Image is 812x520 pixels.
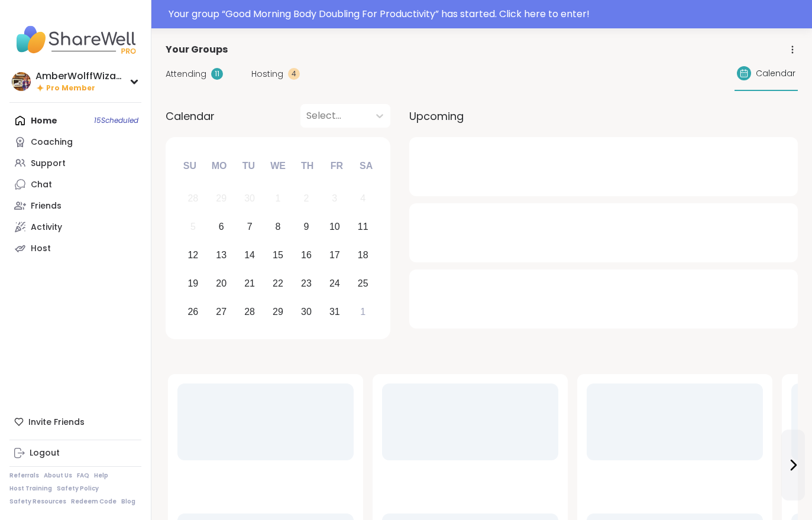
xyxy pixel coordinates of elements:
[9,174,141,195] a: Chat
[350,299,376,324] div: Choose Saturday, November 1st, 2025
[294,214,319,240] div: Choose Thursday, October 9th, 2025
[288,68,300,80] div: 4
[303,190,309,206] div: 2
[46,83,95,93] span: Pro Member
[301,275,312,291] div: 23
[276,190,281,206] div: 1
[12,72,31,91] img: AmberWolffWizard
[353,153,379,179] div: Sa
[323,153,350,179] div: Fr
[273,275,283,291] div: 22
[294,299,319,324] div: Choose Thursday, October 30th, 2025
[9,472,39,480] a: Referrals
[360,304,365,320] div: 1
[77,472,89,480] a: FAQ
[9,152,141,174] a: Support
[332,190,337,206] div: 3
[276,219,281,235] div: 8
[322,271,347,296] div: Choose Friday, October 24th, 2025
[266,214,291,240] div: Choose Wednesday, October 8th, 2025
[350,186,376,212] div: Not available Saturday, October 4th, 2025
[30,447,60,459] div: Logout
[206,153,232,179] div: Mo
[251,68,283,80] span: Hosting
[301,247,312,263] div: 16
[180,299,206,324] div: Choose Sunday, October 26th, 2025
[31,243,51,255] div: Host
[57,485,99,493] a: Safety Policy
[187,304,198,320] div: 26
[187,247,198,263] div: 12
[247,219,253,235] div: 7
[9,19,141,60] img: ShareWell Nav Logo
[166,108,215,124] span: Calendar
[216,304,227,320] div: 27
[44,472,72,480] a: About Us
[187,190,198,206] div: 28
[180,243,206,268] div: Choose Sunday, October 12th, 2025
[166,68,206,80] span: Attending
[31,158,66,170] div: Support
[209,186,234,212] div: Not available Monday, September 29th, 2025
[329,304,340,320] div: 31
[216,247,227,263] div: 13
[216,190,227,206] div: 29
[209,299,234,324] div: Choose Monday, October 27th, 2025
[322,214,347,240] div: Choose Friday, October 10th, 2025
[166,43,228,57] span: Your Groups
[265,153,291,179] div: We
[360,190,365,206] div: 4
[266,299,291,324] div: Choose Wednesday, October 29th, 2025
[266,186,291,212] div: Not available Wednesday, October 1st, 2025
[322,243,347,268] div: Choose Friday, October 17th, 2025
[31,222,62,233] div: Activity
[35,70,124,83] div: AmberWolffWizard
[237,271,263,296] div: Choose Tuesday, October 21st, 2025
[235,153,261,179] div: Tu
[209,271,234,296] div: Choose Monday, October 20th, 2025
[169,7,805,21] div: Your group “ Good Morning Body Doubling For Productivity ” has started. Click here to enter!
[350,243,376,268] div: Choose Saturday, October 18th, 2025
[266,243,291,268] div: Choose Wednesday, October 15th, 2025
[266,271,291,296] div: Choose Wednesday, October 22nd, 2025
[273,304,283,320] div: 29
[303,219,309,235] div: 9
[179,184,377,326] div: month 2025-10
[180,186,206,212] div: Not available Sunday, September 28th, 2025
[209,214,234,240] div: Choose Monday, October 6th, 2025
[9,216,141,238] a: Activity
[31,136,73,148] div: Coaching
[322,299,347,324] div: Choose Friday, October 31st, 2025
[237,214,263,240] div: Choose Tuesday, October 7th, 2025
[301,304,312,320] div: 30
[294,243,319,268] div: Choose Thursday, October 16th, 2025
[329,275,340,291] div: 24
[9,498,66,506] a: Safety Resources
[295,153,321,179] div: Th
[358,247,368,263] div: 18
[358,219,368,235] div: 11
[180,214,206,240] div: Not available Sunday, October 5th, 2025
[211,68,223,80] div: 11
[329,247,340,263] div: 17
[9,485,52,493] a: Host Training
[190,219,196,235] div: 5
[350,271,376,296] div: Choose Saturday, October 25th, 2025
[756,67,795,80] span: Calendar
[322,186,347,212] div: Not available Friday, October 3rd, 2025
[9,238,141,259] a: Host
[244,275,255,291] div: 21
[71,498,117,506] a: Redeem Code
[31,179,52,191] div: Chat
[187,275,198,291] div: 19
[216,275,227,291] div: 20
[358,275,368,291] div: 25
[31,200,62,212] div: Friends
[237,299,263,324] div: Choose Tuesday, October 28th, 2025
[294,271,319,296] div: Choose Thursday, October 23rd, 2025
[294,186,319,212] div: Not available Thursday, October 2nd, 2025
[409,108,464,124] span: Upcoming
[9,443,141,464] a: Logout
[273,247,283,263] div: 15
[9,411,141,433] div: Invite Friends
